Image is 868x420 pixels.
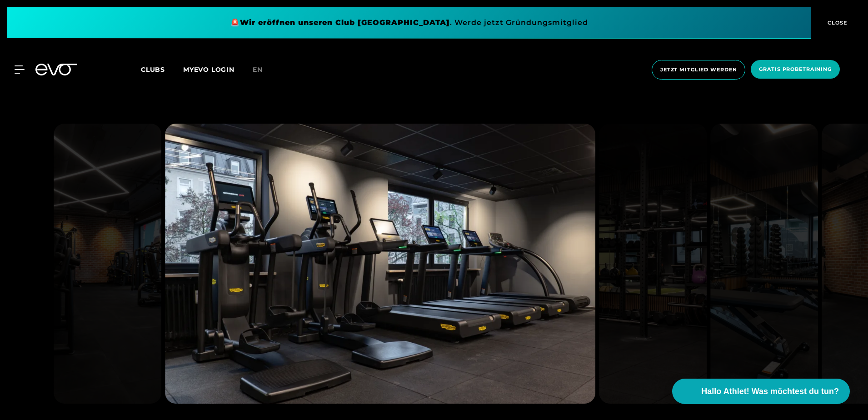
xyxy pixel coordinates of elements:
span: Hallo Athlet! Was möchtest du tun? [701,385,839,398]
span: Clubs [141,65,165,74]
a: Clubs [141,65,183,74]
img: evofitness [165,124,595,404]
button: CLOSE [811,7,861,39]
a: Jetzt Mitglied werden [649,60,748,80]
img: evofitness [710,124,818,404]
span: Jetzt Mitglied werden [660,66,737,74]
img: evofitness [54,124,161,404]
span: CLOSE [825,19,848,27]
img: evofitness [599,124,707,404]
a: en [253,65,274,75]
button: Hallo Athlet! Was möchtest du tun? [672,379,850,404]
span: Gratis Probetraining [759,65,832,73]
a: MYEVO LOGIN [183,65,234,74]
span: en [253,65,263,74]
a: Gratis Probetraining [748,60,843,80]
